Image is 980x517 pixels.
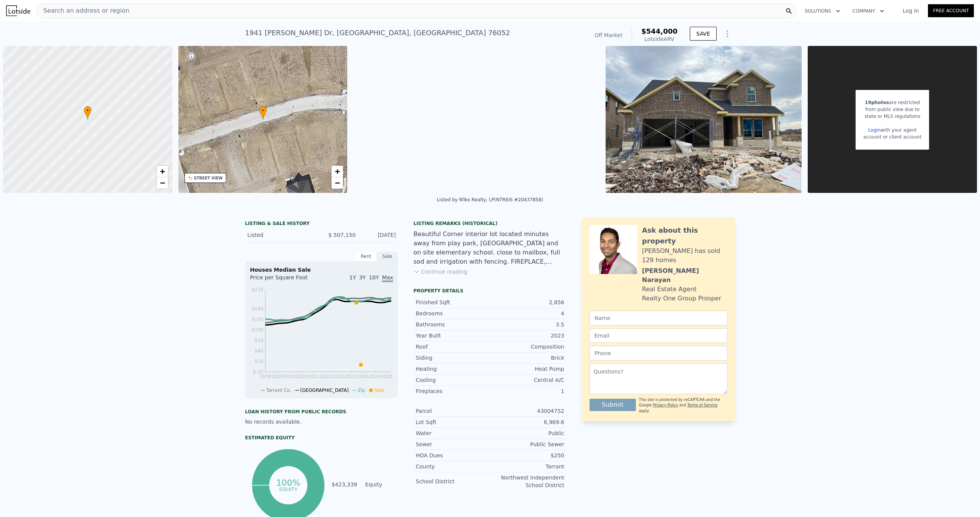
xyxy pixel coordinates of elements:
div: 3.5 [490,321,564,328]
span: + [335,166,340,176]
div: Northwest Independent School District [490,474,564,489]
span: + [160,166,165,176]
span: Search an address or region [37,6,129,15]
input: Name [590,311,727,325]
tspan: equity [279,486,297,492]
tspan: 2022 [320,374,332,379]
div: Estimated Equity [245,435,398,441]
input: Phone [590,346,727,360]
span: Sale [374,388,384,393]
button: SAVE [690,27,717,41]
div: Beautiful Corner interior lot located minutes away from play park, [GEOGRAPHIC_DATA] and on site ... [413,230,567,266]
tspan: 2024 [369,374,381,379]
tspan: 2023 [345,374,356,379]
tspan: $70 [255,338,263,343]
div: 1941 [PERSON_NAME] Dr , [GEOGRAPHIC_DATA] , [GEOGRAPHIC_DATA] 76052 [245,28,510,38]
div: Public Sewer [490,440,564,448]
div: Sale [377,251,398,261]
span: • [259,107,267,114]
div: • [84,106,91,119]
div: Bathrooms [416,321,490,328]
div: Property details [413,288,567,294]
div: 43004752 [490,407,564,415]
button: Submit [590,399,636,411]
span: 3Y [359,274,366,281]
div: Public [490,429,564,437]
div: STREET VIEW [194,175,223,181]
img: Lotside [6,5,30,16]
td: Equity [364,480,398,489]
tspan: $215 [252,287,263,292]
div: Lotside ARV [641,35,678,43]
div: [DATE] [362,231,396,239]
tspan: 2020 [284,374,296,379]
div: account or client account [863,134,921,140]
div: Roof [416,343,490,351]
div: 2023 [490,332,564,339]
div: 2,856 [490,298,564,306]
a: Zoom in [332,166,343,177]
a: Zoom out [157,177,168,189]
div: Price per Square Foot [250,274,322,286]
div: Bedrooms [416,310,490,317]
div: Realty One Group Prosper [642,294,721,303]
span: 19 photos [865,100,889,105]
span: [GEOGRAPHIC_DATA] [301,388,349,393]
button: Company [846,4,890,18]
tspan: 100% [276,478,300,488]
div: Central A/C [490,376,564,384]
div: LISTING & SALE HISTORY [245,220,398,228]
div: Real Estate Agent [642,285,697,294]
div: from public view due to [863,106,921,113]
tspan: 2024 [356,374,368,379]
tspan: 2019 [271,374,283,379]
div: Loan history from public records [245,409,398,415]
div: Listed [247,231,315,239]
div: HOA Dues [416,452,490,459]
div: Year Built [416,332,490,339]
div: • [259,106,267,119]
div: Listed by NTex Realty, LP (NTREIS #20437858) [437,197,543,202]
tspan: 2025 [381,374,393,379]
span: − [160,178,165,188]
div: Water [416,429,490,437]
span: $ 507,150 [328,232,356,238]
a: Terms of Service [687,403,717,407]
span: Zip [358,388,365,393]
div: Cooling [416,376,490,384]
div: Ask about this property [642,225,727,246]
span: 1Y [350,274,356,281]
div: Houses Median Sale [250,266,393,274]
span: Tarrant Co. [266,388,291,393]
div: $250 [490,452,564,459]
tspan: 2021 [308,374,320,379]
span: 10Y [369,274,379,281]
div: Finished Sqft [416,298,490,306]
tspan: $-20 [253,369,263,375]
div: Lot Sqft [416,418,490,426]
img: Sale: 157758285 Parcel: 114132023 [606,46,802,193]
div: This site is protected by reCAPTCHA and the Google and apply. [639,397,727,414]
tspan: $160 [252,306,263,312]
button: Continue reading [413,268,467,276]
input: Email [590,328,727,343]
button: Solutions [799,4,846,18]
div: Tarrant [490,463,564,470]
div: County [416,463,490,470]
div: Fireplaces [416,387,490,395]
a: Login [868,127,880,133]
span: $544,000 [641,27,678,35]
a: Free Account [928,4,974,17]
div: Composition [490,343,564,351]
tspan: 2020 [296,374,308,379]
div: Off Market [595,31,622,39]
div: Listing Remarks (Historical) [413,220,567,227]
div: [PERSON_NAME] Narayan [642,266,727,285]
div: Heat Pump [490,365,564,373]
tspan: $130 [252,317,263,322]
div: No records available. [245,418,398,426]
tspan: 2018 [260,374,271,379]
button: Show Options [720,26,735,41]
tspan: $10 [255,359,263,364]
div: School District [416,478,490,485]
